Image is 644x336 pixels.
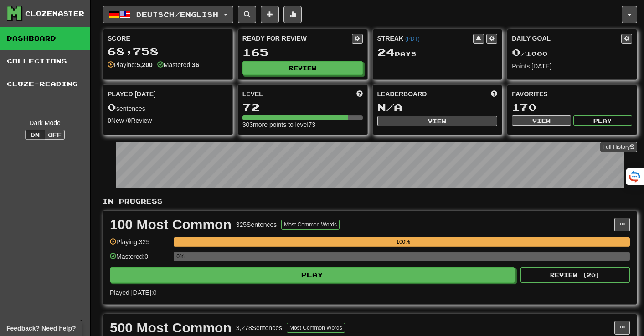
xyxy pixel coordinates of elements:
[512,46,520,58] span: 0
[108,34,228,43] div: Score
[573,115,632,126] button: Play
[45,130,65,140] button: Off
[242,89,263,99] span: Level
[242,34,352,43] div: Ready for Review
[512,62,632,71] div: Points [DATE]
[287,323,345,333] button: Most Common Words
[491,89,497,99] span: This week in points, UTC
[25,130,45,140] button: On
[512,115,571,126] button: View
[377,46,395,58] span: 24
[242,61,363,75] button: Review
[356,89,363,99] span: Score more points to level up
[108,117,111,124] strong: 0
[261,6,279,23] button: Add sentence to collection
[283,6,302,23] button: More stats
[136,10,218,18] span: Deutsch / English
[512,89,632,99] div: Favorites
[242,101,363,113] div: 72
[110,252,169,267] div: Mastered: 0
[108,116,228,125] div: New / Review
[110,237,169,252] div: Playing: 325
[110,289,156,296] span: Played [DATE]: 0
[192,61,199,68] strong: 36
[108,89,156,99] span: Played [DATE]
[377,34,474,43] div: Streak
[236,220,277,229] div: 325 Sentences
[520,267,630,283] button: Review (20)
[108,101,228,113] div: sentences
[108,100,116,113] span: 0
[512,34,621,44] div: Daily Goal
[242,47,363,58] div: 165
[377,89,427,99] span: Leaderboard
[25,9,84,18] div: Clozemaster
[110,218,232,231] div: 100 Most Common
[281,220,340,230] button: Most Common Words
[157,60,199,69] div: Mastered:
[6,324,76,333] span: Open feedback widget
[110,321,232,335] div: 500 Most Common
[242,120,363,129] div: 303 more points to level 73
[377,116,498,126] button: View
[7,118,83,127] div: Dark Mode
[405,36,420,42] a: (PDT)
[108,60,153,69] div: Playing:
[110,267,515,283] button: Play
[377,47,498,58] div: Day s
[600,142,637,152] a: Full History
[512,50,548,58] span: / 1000
[103,197,637,206] p: In Progress
[108,46,228,57] div: 68,758
[128,117,131,124] strong: 0
[103,6,233,23] button: Deutsch/English
[512,101,632,113] div: 170
[176,237,630,247] div: 100%
[377,100,402,113] span: N/A
[238,6,256,23] button: Search sentences
[137,61,153,68] strong: 5,200
[236,323,282,332] div: 3,278 Sentences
